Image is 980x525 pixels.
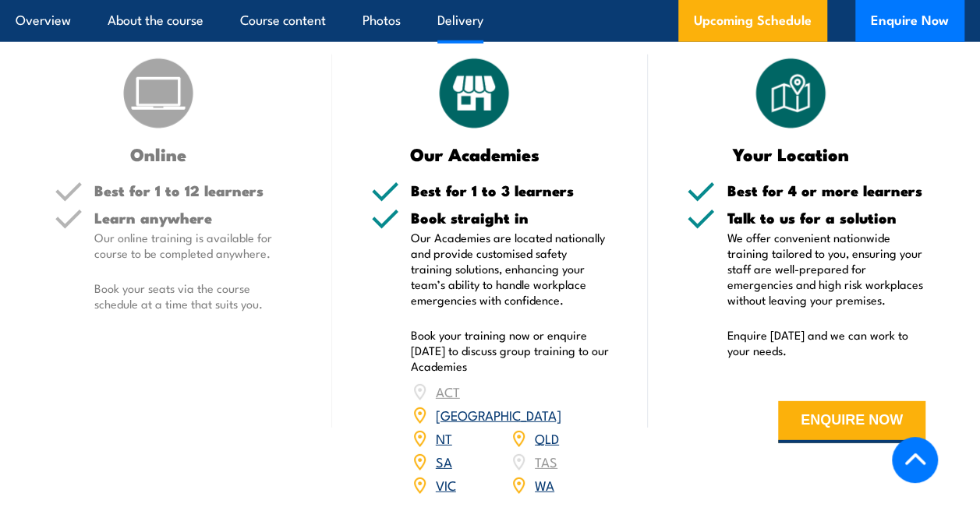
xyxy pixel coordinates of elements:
[727,327,925,358] p: Enquire [DATE] and we can work to your needs.
[727,183,925,198] h5: Best for 4 or more learners
[778,401,925,443] button: ENQUIRE NOW
[436,452,452,470] a: SA
[411,183,610,198] h5: Best for 1 to 3 learners
[411,210,610,225] h5: Book straight in
[535,428,559,447] a: QLD
[94,183,293,198] h5: Best for 1 to 12 learners
[411,230,610,308] p: Our Academies are located nationally and provide customised safety training solutions, enhancing ...
[436,475,456,494] a: VIC
[94,210,293,225] h5: Learn anywhere
[94,280,293,312] p: Book your seats via the course schedule at a time that suits you.
[411,327,610,374] p: Book your training now or enquire [DATE] to discuss group training to our Academies
[55,145,262,163] h3: Online
[371,145,578,163] h3: Our Academies
[727,230,925,308] p: We offer convenient nationwide training tailored to you, ensuring your staff are well-prepared fo...
[687,145,894,163] h3: Your Location
[727,210,925,225] h5: Talk to us for a solution
[436,405,561,424] a: [GEOGRAPHIC_DATA]
[535,475,554,494] a: WA
[436,428,452,447] a: NT
[94,230,293,261] p: Our online training is available for course to be completed anywhere.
